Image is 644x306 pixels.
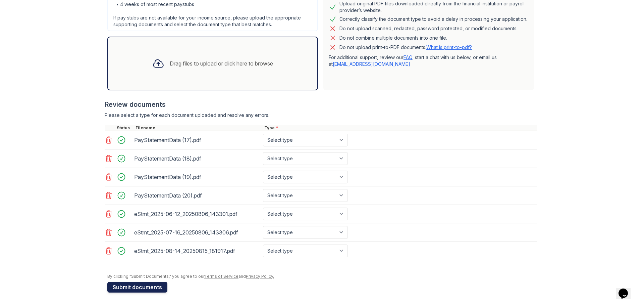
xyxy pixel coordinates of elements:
p: For additional support, review our , start a chat with us below, or email us at [329,54,529,68]
div: Do not upload scanned, redacted, password protected, or modified documents. [339,25,518,33]
div: PayStatementData (20).pdf [134,190,260,201]
div: Please select a type for each document uploaded and resolve any errors. [105,112,537,119]
iframe: chat widget [616,279,637,299]
div: PayStatementData (18).pdf [134,153,260,164]
div: Do not combine multiple documents into one file. [339,34,447,42]
div: eStmt_2025-06-12_20250806_143301.pdf [134,209,260,219]
a: [EMAIL_ADDRESS][DOMAIN_NAME] [333,61,410,67]
a: Privacy Policy. [246,274,274,279]
a: What is print-to-pdf? [426,44,472,50]
a: FAQ [404,54,412,60]
div: eStmt_2025-07-16_20250806_143306.pdf [134,227,260,238]
div: Upload original PDF files downloaded directly from the financial institution or payroll provider’... [339,0,529,14]
div: PayStatementData (17).pdf [134,135,260,145]
button: Submit documents [107,282,167,293]
div: Review documents [105,100,537,109]
div: Status [115,125,134,131]
div: PayStatementData (19).pdf [134,172,260,182]
div: Correctly classify the document type to avoid a delay in processing your application. [339,15,527,23]
a: Terms of Service [204,274,238,279]
div: Type [263,125,537,131]
div: Drag files to upload or click here to browse [170,59,273,68]
div: By clicking "Submit Documents," you agree to our and [107,274,537,279]
p: Do not upload print-to-PDF documents. [339,44,472,51]
div: Filename [134,125,263,131]
div: eStmt_2025-08-14_20250815_181917.pdf [134,246,260,256]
